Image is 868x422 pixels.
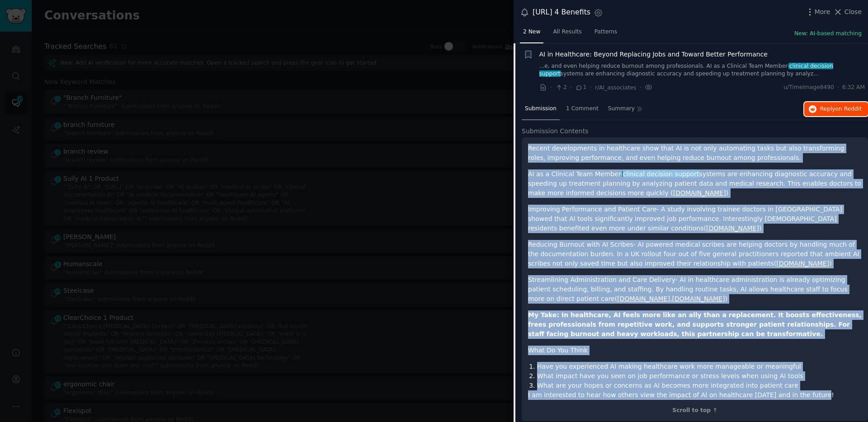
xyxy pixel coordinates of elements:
p: Recent developments in healthcare show that AI is not only automating tasks but also transforming... [528,144,862,163]
span: r/AI_associates [595,84,636,91]
div: [URL] 4 Benefits [533,7,590,18]
a: [DOMAIN_NAME] [672,295,725,302]
a: [DOMAIN_NAME] [776,260,829,267]
a: Patterns [591,25,620,43]
a: AI in Healthcare: Beyond Replacing Jobs and Toward Better Performance [539,50,768,59]
button: Replyon Reddit [804,102,868,117]
p: AI as a Clinical Team Member- systems are enhancing diagnostic accuracy and speeding up treatment... [528,169,862,198]
span: Close [844,7,862,17]
a: 2 New [520,25,543,43]
span: 6:32 AM [842,84,865,92]
span: More [815,7,830,17]
a: [DOMAIN_NAME] [706,225,759,232]
a: ...e, and even helping reduce burnout among professionals. AI as a Clinical Team Member-clinical ... [539,62,865,78]
li: Have you experienced AI making healthcare work more manageable or meaningful [537,362,862,371]
button: Close [833,7,862,17]
a: All Results [550,25,585,43]
span: 1 Comment [566,105,599,113]
span: Summary [608,105,635,113]
span: · [570,83,572,92]
span: · [590,83,592,92]
p: Improving Performance and Patient Care- A study involving trainee doctors in [GEOGRAPHIC_DATA] sh... [528,205,862,233]
button: New: AI-based matching [794,30,862,38]
p: Streamlining Administration and Care Delivery- AI in healthcare administration is already optimiz... [528,275,862,304]
p: Reducing Burnout with AI Scribes- AI powered medical scribes are helping doctors by handling much... [528,240,862,268]
span: Patterns [594,28,617,36]
span: clinical decision support [622,170,700,178]
span: · [837,84,839,92]
div: Scroll to top ↑ [528,407,862,415]
span: u/TimeImage8490 [783,84,834,92]
span: on Reddit [835,106,862,112]
li: What are your hopes or concerns as AI becomes more integrated into patient care [537,381,862,390]
li: What impact have you seen on job performance or stress levels when using AI tools [537,371,862,381]
a: [DOMAIN_NAME] [673,189,726,197]
span: · [639,83,641,92]
button: More [805,7,830,17]
span: Submission Contents [522,127,589,136]
span: 2 [555,84,566,92]
span: Reply [820,105,862,113]
span: All Results [553,28,581,36]
span: 2 New [523,28,540,36]
p: I am interested to hear how others view the impact of AI on healthcare [DATE] and in the future! [528,390,862,400]
p: What Do You Think [528,346,862,355]
strong: My Take: In healthcare, AI feels more like an ally than a replacement. It boosts effectiveness, f... [528,311,862,338]
span: Submission [525,105,557,113]
span: 1 [575,84,586,92]
span: · [550,83,552,92]
a: [DOMAIN_NAME] [617,295,670,302]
